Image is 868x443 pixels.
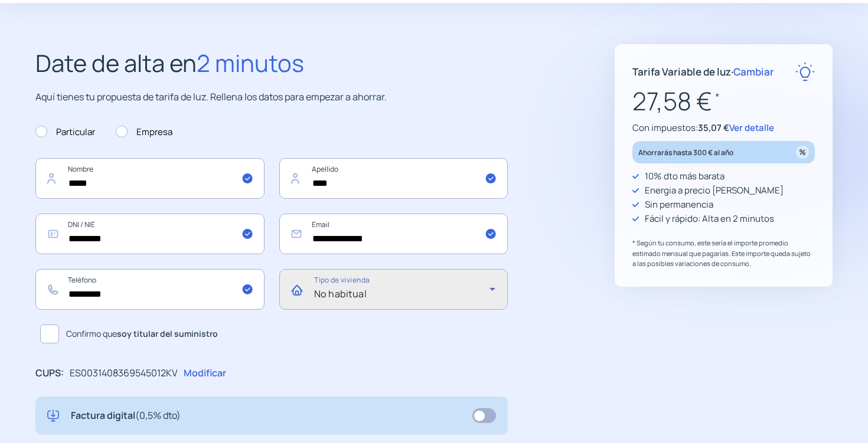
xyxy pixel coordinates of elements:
span: Confirmo que [66,327,218,340]
p: 10% dto más barata [645,169,725,183]
span: (0,5% dto) [135,409,181,422]
p: Ahorrarás hasta 300 € al año [638,146,733,159]
span: Ver detalle [729,122,774,134]
span: No habitual [314,287,367,300]
img: Trustpilot [683,323,765,332]
p: Modificar [184,366,226,381]
p: Tarifa Variable de luz · [632,64,774,80]
p: Energia a precio [PERSON_NAME] [645,183,784,198]
span: 35,07 € [698,122,729,134]
p: 27,58 € [632,81,815,121]
p: * Según tu consumo, este sería el importe promedio estimado mensual que pagarías. Este importe qu... [632,238,815,269]
span: 2 minutos [197,47,304,79]
img: digital-invoice.svg [47,408,59,424]
p: Aquí tienes tu propuesta de tarifa de luz. Rellena los datos para empezar a ahorrar. [35,90,508,105]
span: Cambiar [733,65,774,78]
p: Sin permanencia [645,198,713,212]
mat-label: Tipo de vivienda [314,275,370,286]
p: Factura digital [71,408,181,424]
p: CUPS: [35,366,64,381]
p: ES0031408369545012KV [70,366,178,381]
p: Fácil y rápido: Alta en 2 minutos [645,212,774,226]
p: "Rapidez y buen trato al cliente" [655,301,792,317]
p: Con impuestos: [632,121,815,135]
label: Particular [35,125,95,139]
b: soy titular del suministro [117,328,218,339]
img: rate-E.svg [795,62,815,81]
h2: Date de alta en [35,44,508,82]
label: Empresa [116,125,172,139]
img: percentage_icon.svg [796,146,809,159]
